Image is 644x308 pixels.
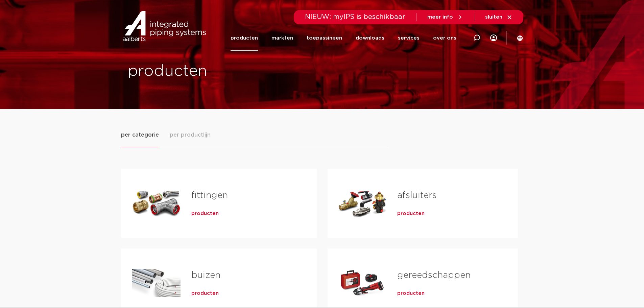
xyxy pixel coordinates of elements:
[490,30,497,45] div: my IPS
[231,25,258,51] a: producten
[397,210,425,217] a: producten
[397,290,425,297] a: producten
[427,15,453,20] span: meer info
[191,191,228,200] a: fittingen
[231,25,456,51] nav: Menu
[191,210,219,217] a: producten
[170,131,211,139] span: per productlijn
[271,25,293,51] a: markten
[397,191,437,200] a: afsluiters
[356,25,384,51] a: downloads
[305,14,405,20] span: NIEUW: myIPS is beschikbaar
[398,25,420,51] a: services
[191,271,220,280] a: buizen
[397,271,471,280] a: gereedschappen
[191,290,219,297] a: producten
[307,25,342,51] a: toepassingen
[128,61,319,82] h1: producten
[485,15,502,20] span: sluiten
[121,131,159,139] span: per categorie
[433,25,456,51] a: over ons
[427,14,463,20] a: meer info
[485,14,512,20] a: sluiten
